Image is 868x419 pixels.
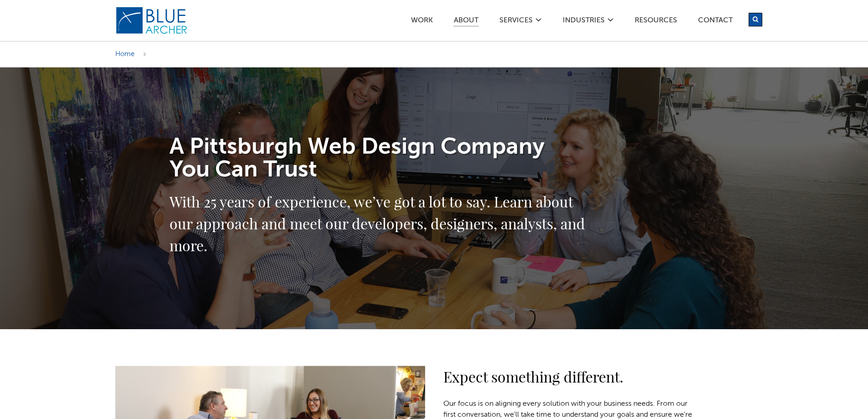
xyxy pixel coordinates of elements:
[634,17,678,26] a: Resources
[698,17,733,26] a: Contact
[453,17,479,27] a: ABOUT
[169,191,589,256] h2: With 25 years of experience, we’ve got a lot to say. Learn about our approach and meet our develo...
[115,6,188,35] img: Blue Archer Logo
[115,51,134,57] a: Home
[169,136,589,181] h1: A Pittsburgh Web Design Company You Can Trust
[411,17,433,26] a: Work
[443,366,699,388] h2: Expect something different.
[499,17,533,26] a: SERVICES
[562,17,605,26] a: Industries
